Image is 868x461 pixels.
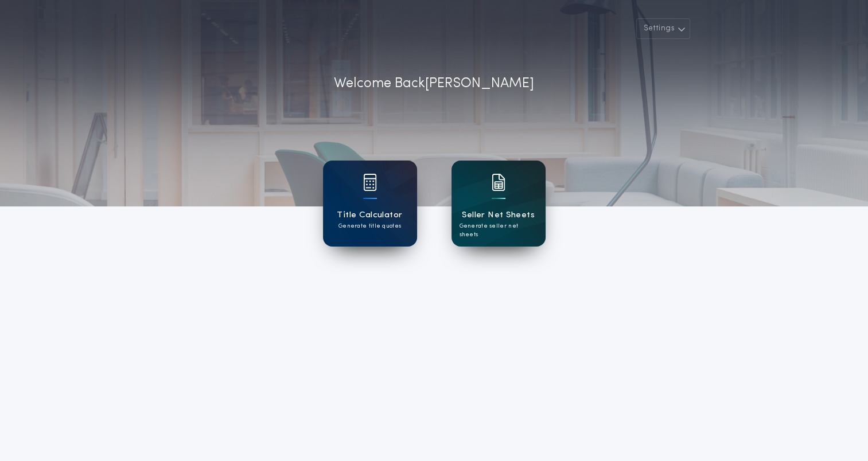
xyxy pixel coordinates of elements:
h1: Seller Net Sheets [462,209,535,222]
p: Generate seller net sheets [460,222,538,239]
p: Welcome Back [PERSON_NAME] [334,73,534,94]
button: Settings [636,18,690,39]
h1: Title Calculator [337,209,402,222]
a: card iconSeller Net SheetsGenerate seller net sheets [451,161,546,247]
img: card icon [363,174,377,191]
img: card icon [492,174,505,191]
a: card iconTitle CalculatorGenerate title quotes [323,161,417,247]
p: Generate title quotes [338,222,401,230]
